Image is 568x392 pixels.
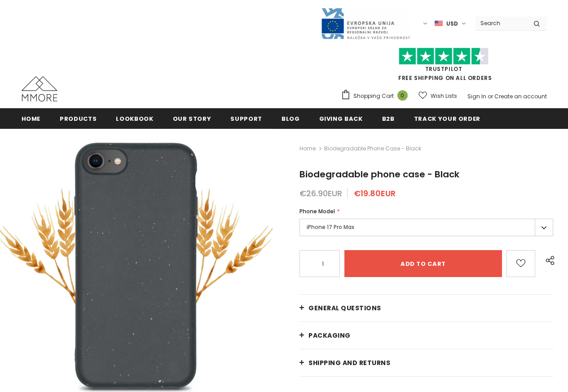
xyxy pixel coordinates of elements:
[116,108,153,128] a: Lookbook
[282,115,300,123] span: Blog
[475,17,527,30] input: Search Site
[341,52,547,82] span: FREE SHIPPING ON ALL ORDERS
[382,115,395,123] span: B2B
[299,188,342,199] span: €26.90EUR
[382,108,395,128] a: B2B
[324,143,421,154] span: Biodegradable phone case - Black
[467,92,486,100] a: Sign In
[446,19,458,28] span: USD
[353,92,394,101] span: Shopping Cart
[397,90,408,101] span: 0
[321,19,410,27] a: Javni Razpis
[488,92,493,100] span: or
[344,250,502,277] input: Add to cart
[299,207,335,215] span: Phone Model
[494,92,547,100] a: Create an account
[173,108,211,128] a: Our Story
[173,115,211,123] span: Our Story
[60,115,97,123] span: Products
[354,188,396,199] span: €19.80EUR
[299,349,553,376] a: Shipping and returns
[22,115,41,123] span: Home
[399,48,489,65] img: Trust Pilot Stars
[308,304,381,313] span: General Questions
[116,115,153,123] span: Lookbook
[308,358,390,367] span: Shipping and returns
[414,108,480,128] a: Track your order
[299,143,316,154] a: Home
[299,219,553,236] label: iPhone 17 Pro Max
[22,108,41,128] a: Home
[299,322,553,349] a: PACKAGING
[435,20,443,27] img: USD
[282,108,300,128] a: Blog
[425,65,462,73] a: Trustpilot
[230,108,262,128] a: support
[22,76,57,101] img: MMORE Cases
[418,88,457,104] a: Wish Lists
[321,7,410,40] img: Javni Razpis
[299,168,459,181] span: Biodegradable phone case - Black
[341,89,412,103] a: Shopping Cart 0
[230,115,262,123] span: support
[60,108,97,128] a: Products
[299,295,553,322] a: General Questions
[308,331,351,340] span: PACKAGING
[414,115,480,123] span: Track your order
[431,92,457,101] span: Wish Lists
[319,108,363,128] a: Giving back
[319,115,363,123] span: Giving back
